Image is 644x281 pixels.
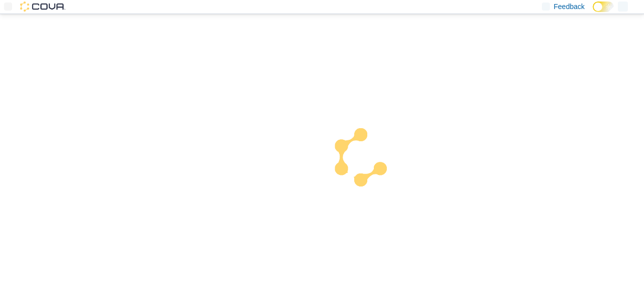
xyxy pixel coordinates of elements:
[322,121,397,196] img: cova-loader
[20,2,65,12] img: Cova
[554,2,585,12] span: Feedback
[593,2,614,12] input: Dark Mode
